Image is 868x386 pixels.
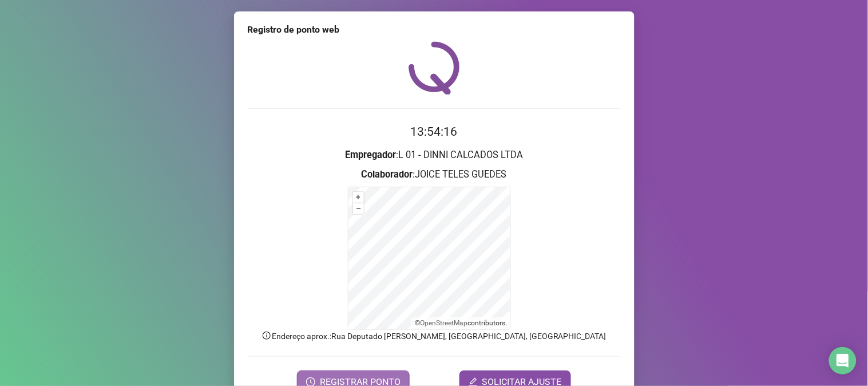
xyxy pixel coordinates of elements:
[362,169,413,180] strong: Colaborador
[248,23,621,37] div: Registro de ponto web
[829,347,857,375] div: Open Intercom Messenger
[248,167,621,182] h3: : JOICE TELES GUEDES
[345,149,396,160] strong: Empregador
[248,148,621,163] h3: : L 01 - DINNI CALCADOS LTDA
[353,192,364,203] button: +
[261,330,272,341] span: info-circle
[409,41,460,94] img: QRPoint
[248,330,621,342] p: Endereço aprox. : Rua Deputado [PERSON_NAME], [GEOGRAPHIC_DATA], [GEOGRAPHIC_DATA]
[353,203,364,214] button: –
[415,319,507,327] li: © contributors.
[411,125,458,139] time: 13:54:16
[420,319,467,327] a: OpenStreetMap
